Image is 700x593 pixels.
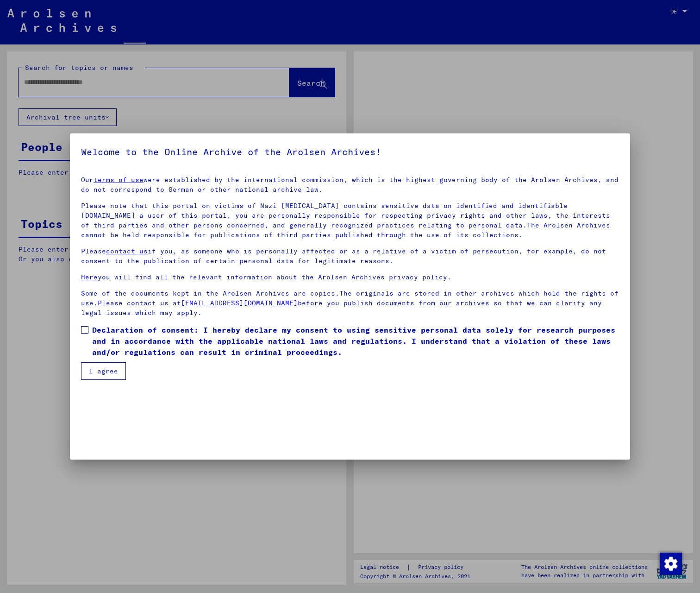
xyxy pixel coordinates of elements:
[94,176,144,184] a: terms of use
[81,145,619,159] h5: Welcome to the Online Archive of the Arolsen Archives!
[81,246,619,266] p: Please if you, as someone who is personally affected or as a relative of a victim of persecution,...
[81,362,126,380] button: I agree
[106,247,148,255] a: contact us
[660,553,682,575] img: Zustimmung ändern
[81,272,619,282] p: you will find all the relevant information about the Arolsen Archives privacy policy.
[81,289,619,318] p: Some of the documents kept in the Arolsen Archives are copies.The originals are stored in other a...
[81,175,619,195] p: Our were established by the international commission, which is the highest governing body of the ...
[181,299,298,307] a: [EMAIL_ADDRESS][DOMAIN_NAME]
[81,201,619,240] p: Please note that this portal on victims of Nazi [MEDICAL_DATA] contains sensitive data on identif...
[81,273,98,281] a: Here
[92,324,619,358] span: Declaration of consent: I hereby declare my consent to using sensitive personal data solely for r...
